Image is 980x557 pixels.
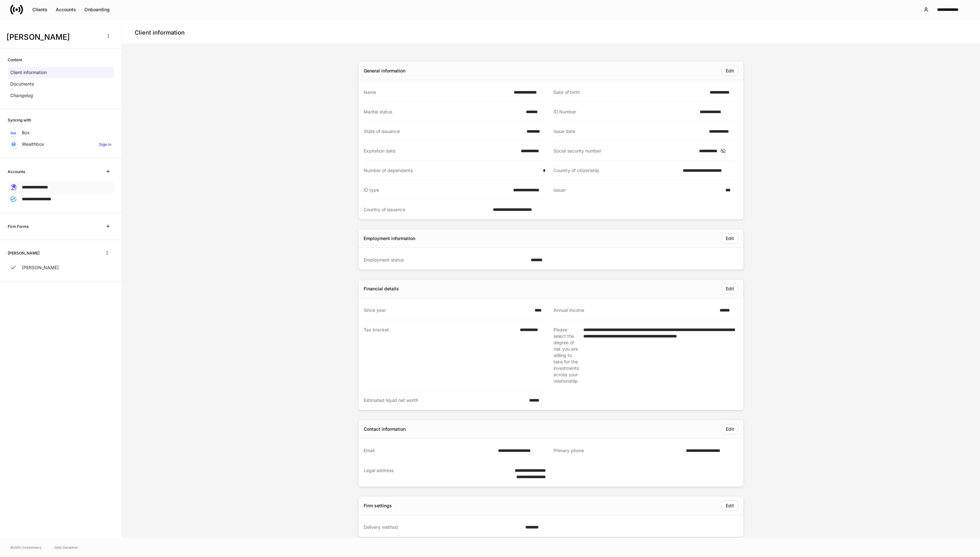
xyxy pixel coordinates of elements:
[364,327,516,384] div: Tax bracket
[8,127,114,138] a: Box
[553,327,579,384] div: Please select the degree of risk you are willing to take for the investments across your relation...
[10,545,42,550] span: © 2025 OneAdvisory
[22,129,30,136] p: Box
[32,7,47,12] div: Clients
[553,187,722,194] div: Issuer
[726,236,734,241] div: Edit
[722,424,738,434] button: Edit
[10,81,34,87] p: Documents
[726,287,734,291] div: Edit
[8,262,114,273] a: [PERSON_NAME]
[8,90,114,101] a: Changelog
[6,32,99,42] h3: [PERSON_NAME]
[553,89,706,96] div: Date of birth
[364,257,527,263] div: Employment status
[553,128,705,135] div: Issue date
[722,284,738,294] button: Edit
[84,7,110,12] div: Onboarding
[364,467,496,480] div: Legal address
[364,447,494,454] div: Email
[52,4,80,15] button: Accounts
[8,57,22,63] h6: Content
[364,235,415,242] div: Employment information
[55,545,78,550] a: Data Disclaimer
[11,131,16,134] img: oYqM9ojoZLfzCHUefNbBcWHcyDPbQKagtYciMC8pFl3iZXy3dU33Uwy+706y+0q2uJ1ghNQf2OIHrSh50tUd9HaB5oMc62p0G...
[22,264,59,271] p: [PERSON_NAME]
[364,524,521,530] div: Delivery method
[364,206,489,213] div: Country of issuance
[722,66,738,76] button: Edit
[10,69,47,76] p: Client information
[364,148,517,154] div: Expiration date
[553,109,696,115] div: ID Number
[364,286,399,292] div: Financial details
[364,109,522,115] div: Marital status
[8,78,114,90] a: Documents
[8,117,31,123] h6: Syncing with
[8,169,25,175] h6: Accounts
[8,250,39,256] h6: [PERSON_NAME]
[10,92,33,99] p: Changelog
[135,29,185,37] h4: Client information
[364,68,405,74] div: General information
[364,426,406,432] div: Contact information
[364,167,539,174] div: Number of dependents
[364,187,509,193] div: ID type
[8,223,29,229] h6: Firm Forms
[8,67,114,78] a: Client information
[364,503,392,509] div: Firm settings
[22,141,44,147] p: Wealthbox
[553,307,716,313] div: Annual income
[553,167,679,174] div: Country of citizenship
[553,148,695,154] div: Social security number
[726,427,734,431] div: Edit
[56,7,76,12] div: Accounts
[8,138,114,150] a: WealthboxSign in
[80,4,114,15] button: Onboarding
[722,501,738,511] button: Edit
[364,307,531,313] div: Since year
[726,69,734,73] div: Edit
[99,141,111,147] h6: Sign in
[722,233,738,244] button: Edit
[28,4,52,15] button: Clients
[364,397,525,403] div: Estimated liquid net worth
[364,89,510,96] div: Name
[364,128,523,135] div: State of issuance
[726,503,734,508] div: Edit
[553,447,682,454] div: Primary phone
